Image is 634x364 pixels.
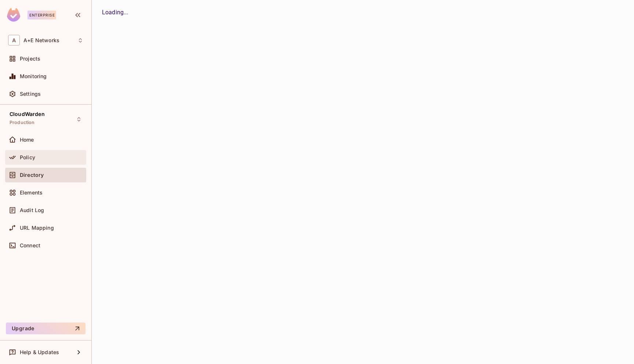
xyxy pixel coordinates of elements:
img: SReyMgAAAABJRU5ErkJggg== [7,8,20,22]
div: Enterprise [28,11,56,19]
span: Directory [20,172,44,178]
span: Monitoring [20,73,47,79]
button: Upgrade [6,323,85,334]
span: Audit Log [20,207,44,213]
span: Settings [20,91,41,97]
span: Home [20,137,34,143]
span: Help & Updates [20,349,59,355]
span: Connect [20,243,40,248]
span: Policy [20,154,35,160]
span: Elements [20,190,43,196]
span: A [8,35,20,45]
span: Production [10,120,35,125]
div: Loading... [102,8,624,17]
span: Workspace: A+E Networks [23,37,59,43]
span: Projects [20,56,40,62]
span: URL Mapping [20,225,54,231]
span: CloudWarden [10,111,45,117]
